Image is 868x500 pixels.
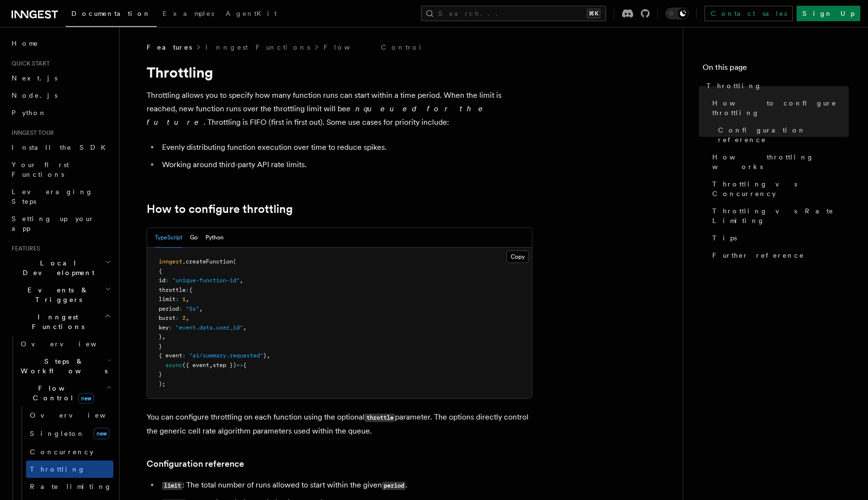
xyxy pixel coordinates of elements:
[797,6,860,21] a: Sign Up
[240,277,243,284] span: ,
[705,6,793,21] a: Contact sales
[159,333,162,340] span: }
[30,448,94,456] span: Concurrency
[665,8,689,19] button: Toggle dark mode
[12,74,57,82] span: Next.js
[159,343,162,350] span: }
[712,179,849,198] span: Throttling vs Concurrency
[708,148,849,175] a: How throttling works
[205,228,224,248] button: Python
[159,352,182,359] span: { event
[186,315,189,321] span: ,
[8,308,113,335] button: Inngest Functions
[182,315,186,321] span: 2
[12,144,111,151] span: Install the SDK
[8,210,113,237] a: Setting up your app
[587,9,600,18] kbd: ⌘K
[162,482,182,490] code: limit
[176,296,179,303] span: :
[147,457,244,471] a: Configuration reference
[12,39,39,48] span: Home
[26,424,113,443] a: Singletonnew
[8,60,50,67] span: Quick start
[159,296,176,303] span: limit
[8,254,113,281] button: Local Development
[147,89,532,129] p: Throttling allows you to specify how many function runs can start within a time period. When the ...
[205,42,310,52] a: Inngest Functions
[712,152,849,171] span: How throttling works
[165,362,182,368] span: async
[26,478,113,495] a: Rate limiting
[66,3,157,27] a: Documentation
[159,258,182,265] span: inngest
[199,305,203,312] span: ,
[182,258,233,265] span: .createFunction
[243,362,246,368] span: {
[189,352,263,359] span: "ai/summary.requested"
[17,380,113,407] button: Flow Controlnew
[706,81,762,91] span: Throttling
[169,324,172,331] span: :
[712,98,849,118] span: How to configure throttling
[236,362,243,368] span: =>
[209,362,213,368] span: ,
[708,94,849,121] a: How to configure throttling
[703,62,849,77] h4: On this page
[176,324,243,331] span: "event.data.user_id"
[186,305,199,312] span: "5s"
[172,277,240,284] span: "unique-function-id"
[226,10,277,17] span: AgentKit
[30,411,129,419] span: Overview
[163,10,214,17] span: Examples
[162,333,165,340] span: ,
[26,443,113,461] a: Concurrency
[147,42,192,52] span: Features
[147,64,532,81] h1: Throttling
[421,6,606,21] button: Search...⌘K
[12,109,47,117] span: Python
[30,483,112,490] span: Rate limiting
[12,92,57,99] span: Node.js
[708,175,849,202] a: Throttling vs Concurrency
[8,258,105,277] span: Local Development
[78,393,94,404] span: new
[159,287,186,293] span: throttle
[159,381,165,387] span: );
[12,215,95,232] span: Setting up your app
[159,277,165,284] span: id
[159,158,532,171] li: Working around third-party API rate limits.
[8,281,113,308] button: Events & Triggers
[30,465,85,473] span: Throttling
[243,324,246,331] span: ,
[147,410,532,438] p: You can configure throttling on each function using the optional parameter. The options directly ...
[365,414,395,422] code: throttle
[157,3,220,26] a: Examples
[182,352,186,359] span: :
[8,129,54,137] span: Inngest tour
[8,156,113,183] a: Your first Functions
[12,188,93,205] span: Leveraging Steps
[159,268,162,275] span: {
[155,228,182,248] button: TypeScript
[8,87,113,104] a: Node.js
[159,141,532,154] li: Evenly distributing function execution over time to reduce spikes.
[159,478,532,492] li: : The total number of runs allowed to start within the given .
[213,362,236,368] span: step })
[30,430,85,437] span: Singleton
[506,250,529,263] button: Copy
[21,340,120,348] span: Overview
[8,35,113,52] a: Home
[26,461,113,478] a: Throttling
[176,315,179,321] span: :
[712,206,849,225] span: Throttling vs Rate Limiting
[708,247,849,264] a: Further reference
[263,352,267,359] span: }
[17,356,108,376] span: Steps & Workflows
[267,352,270,359] span: ,
[8,285,105,304] span: Events & Triggers
[708,229,849,247] a: Tips
[712,233,737,243] span: Tips
[8,312,104,331] span: Inngest Functions
[71,10,151,17] span: Documentation
[26,407,113,424] a: Overview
